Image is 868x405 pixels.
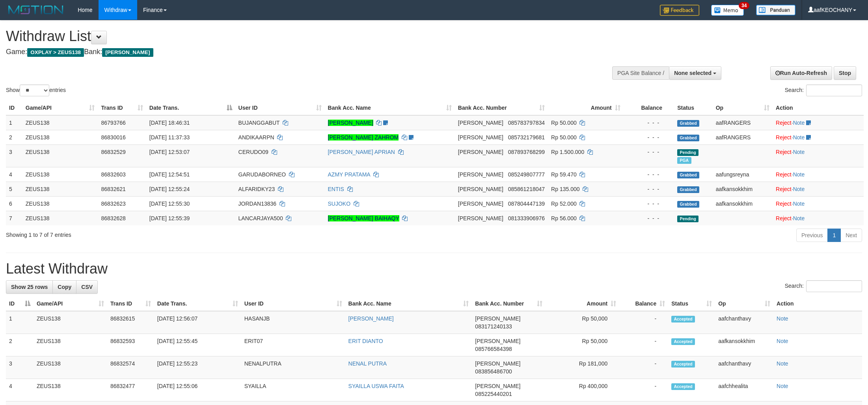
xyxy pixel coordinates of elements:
h4: Game: Bank: [6,48,571,56]
td: ERIT07 [241,334,345,356]
span: Rp 50.000 [551,120,577,126]
div: - - - [627,171,671,178]
th: Amount: activate to sort column ascending [546,296,619,311]
th: Balance [624,101,674,115]
td: aafungsreyna [713,167,773,182]
th: Status [674,101,713,115]
a: Note [793,134,805,141]
span: Rp 50.000 [551,134,577,141]
th: ID: activate to sort column descending [6,296,34,311]
div: - - - [627,185,671,193]
span: CSV [81,284,93,290]
th: Bank Acc. Name: activate to sort column ascending [345,296,472,311]
span: BUJANGGABUT [238,120,280,126]
td: 4 [6,379,34,401]
span: Grabbed [677,201,699,208]
td: ZEUS138 [34,356,107,379]
span: [PERSON_NAME] [102,48,153,57]
th: Date Trans.: activate to sort column ascending [154,296,241,311]
a: Previous [796,229,828,242]
span: [DATE] 12:54:51 [149,171,190,178]
label: Search: [785,84,862,96]
img: Button%20Memo.svg [711,5,744,16]
span: Copy [58,284,71,290]
div: - - - [627,148,671,156]
a: Show 25 rows [6,280,53,294]
div: - - - [627,133,671,141]
span: 86832623 [101,201,125,207]
td: ZEUS138 [22,167,98,182]
span: Copy 087893768299 to clipboard [508,149,545,155]
td: aafkansokkhim [715,334,773,356]
td: 5 [6,182,22,196]
a: Note [777,338,788,344]
td: 3 [6,144,22,167]
a: Run Auto-Refresh [770,66,832,80]
td: 1 [6,115,22,130]
td: aafchhealita [715,379,773,401]
td: ZEUS138 [34,311,107,334]
span: Pending [677,216,698,222]
span: [DATE] 12:55:24 [149,186,190,192]
a: Note [793,149,805,155]
td: ZEUS138 [22,130,98,144]
a: NENAL PUTRA [348,360,387,367]
td: ZEUS138 [22,115,98,130]
th: Bank Acc. Name: activate to sort column ascending [325,101,455,115]
span: Accepted [671,361,695,367]
span: None selected [674,70,712,76]
th: Game/API: activate to sort column ascending [22,101,98,115]
td: 3 [6,356,34,379]
td: - [619,379,668,401]
label: Show entries [6,84,66,96]
th: Action [773,296,862,311]
td: aafRANGERS [713,115,773,130]
span: Grabbed [677,135,699,141]
div: - - - [627,119,671,127]
th: Trans ID: activate to sort column ascending [107,296,154,311]
label: Search: [785,280,862,292]
span: Copy 083856486700 to clipboard [475,368,512,375]
span: 86832603 [101,171,125,178]
td: aafchanthavy [715,311,773,334]
span: 86832529 [101,149,125,155]
span: Accepted [671,338,695,345]
td: aafchanthavy [715,356,773,379]
span: Copy 085766584398 to clipboard [475,346,512,352]
h1: Withdraw List [6,28,571,44]
th: User ID: activate to sort column ascending [241,296,345,311]
a: [PERSON_NAME] ZAHROM [328,134,399,141]
button: None selected [669,66,721,80]
span: 86793766 [101,120,125,126]
span: Pending [677,149,698,156]
th: Balance: activate to sort column ascending [619,296,668,311]
td: · [773,182,864,196]
td: 86832593 [107,334,154,356]
a: Next [840,229,862,242]
a: Reject [776,171,792,178]
td: [DATE] 12:55:23 [154,356,241,379]
td: · [773,196,864,211]
span: 86832621 [101,186,125,192]
span: JORDAN13836 [238,201,277,207]
span: Grabbed [677,172,699,178]
span: Copy 087804447139 to clipboard [508,201,545,207]
span: [DATE] 18:46:31 [149,120,190,126]
td: [DATE] 12:55:45 [154,334,241,356]
td: · [773,167,864,182]
span: ANDIKAARPN [238,134,274,141]
a: SUJOKO [328,201,351,207]
td: Rp 50,000 [546,311,619,334]
a: Note [793,201,805,207]
td: 2 [6,130,22,144]
td: SYAILLA [241,379,345,401]
th: User ID: activate to sort column ascending [235,101,325,115]
span: [PERSON_NAME] [458,186,503,192]
span: OXPLAY > ZEUS138 [27,48,84,57]
td: ZEUS138 [34,379,107,401]
td: ZEUS138 [22,211,98,225]
span: GARUDABORNEO [238,171,286,178]
span: Copy 081333906976 to clipboard [508,215,545,221]
td: · [773,115,864,130]
span: Copy 085861218047 to clipboard [508,186,545,192]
